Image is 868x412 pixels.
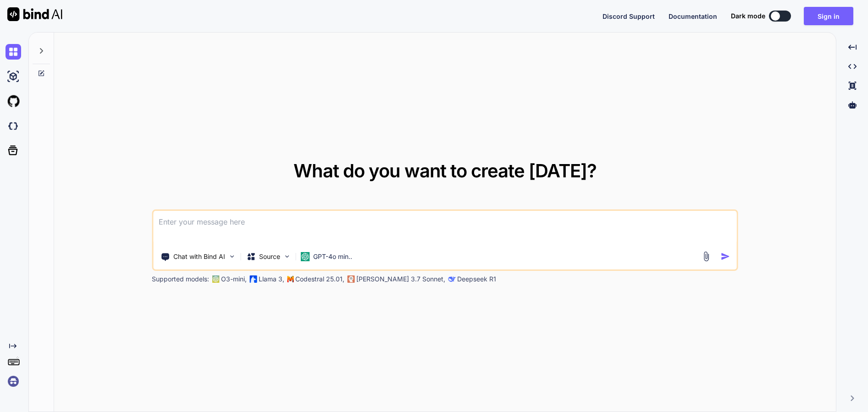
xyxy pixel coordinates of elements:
[300,252,310,261] img: GPT-4o mini
[259,252,280,261] p: Source
[295,275,344,284] p: Codestral 25.01,
[7,7,62,21] img: Bind AI
[731,11,765,21] span: Dark mode
[6,118,21,134] img: darkCloudIdeIcon
[173,252,225,261] p: Chat with Bind AI
[603,12,655,20] span: Discord Support
[721,252,730,261] img: icon
[448,275,455,283] img: claude
[293,159,597,182] span: What do you want to create [DATE]?
[347,275,354,283] img: claude
[249,275,257,283] img: Llama2
[287,276,293,282] img: Mistral-AI
[804,7,853,25] button: Sign in
[283,253,291,260] img: Pick Models
[152,275,209,284] p: Supported models:
[259,275,284,284] p: Llama 3,
[603,11,655,21] button: Discord Support
[356,275,445,284] p: [PERSON_NAME] 3.7 Sonnet,
[6,69,21,84] img: ai-studio
[6,44,21,60] img: chat
[313,252,352,261] p: GPT-4o min..
[669,11,717,21] button: Documentation
[212,275,219,283] img: GPT-4
[6,93,21,109] img: githubLight
[228,253,236,260] img: Pick Tools
[457,275,496,284] p: Deepseek R1
[669,12,717,20] span: Documentation
[6,374,21,389] img: signin
[221,275,247,284] p: O3-mini,
[701,251,712,262] img: attachment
